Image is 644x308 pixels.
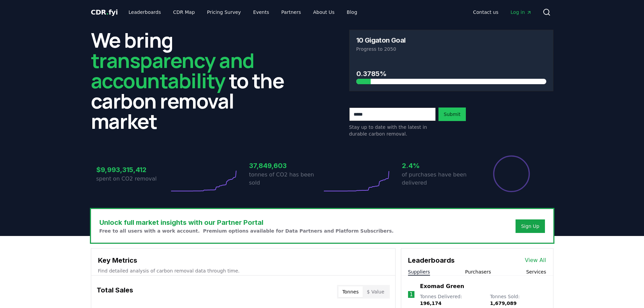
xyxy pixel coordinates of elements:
span: CDR fyi [91,8,118,16]
p: Progress to 2050 [356,46,546,52]
a: Pricing Survey [201,6,246,18]
a: Partners [276,6,306,18]
h3: 10 Gigaton Goal [356,37,406,44]
a: View All [525,256,546,264]
p: Stay up to date with the latest in durable carbon removal. [349,124,436,137]
p: Tonnes Delivered : [420,293,483,307]
span: Log in [510,9,531,16]
a: Log in [505,6,537,18]
h3: Key Metrics [98,255,388,265]
a: Sign Up [521,223,539,230]
h3: Unlock full market insights with our Partner Portal [99,217,394,228]
a: Contact us [468,6,504,18]
h3: Total Sales [97,285,133,299]
h3: 0.3785% [356,69,546,79]
button: Purchasers [465,268,491,275]
p: spent on CO2 removal [96,175,169,183]
p: Tonnes Sold : [490,293,546,307]
button: Submit [438,108,466,121]
div: Percentage of sales delivered [493,155,530,193]
h2: We bring to the carbon removal market [91,30,295,131]
a: Events [248,6,275,18]
button: Tonnes [338,286,363,297]
button: Sign Up [516,219,545,233]
button: Services [526,268,546,275]
a: CDR.fyi [91,7,118,17]
p: 1 [409,290,413,299]
p: Find detailed analysis of carbon removal data through time. [98,267,388,274]
p: of purchases have been delivered [402,171,475,187]
button: $ Value [363,286,388,297]
nav: Main [468,6,537,18]
span: . [106,8,109,16]
h3: 2.4% [402,161,475,171]
h3: Leaderboards [408,255,455,265]
a: CDR Map [168,6,200,18]
p: Free to all users with a work account. Premium options available for Data Partners and Platform S... [99,228,394,234]
button: Suppliers [408,268,430,275]
a: Leaderboards [123,6,166,18]
nav: Main [123,6,362,18]
p: tonnes of CO2 has been sold [249,171,322,187]
span: 196,174 [420,301,442,306]
a: About Us [308,6,340,18]
h3: 37,849,603 [249,161,322,171]
a: Exomad Green [420,282,464,290]
a: Blog [341,6,363,18]
span: transparency and accountability [91,46,254,94]
h3: $9,993,315,412 [96,165,169,175]
span: 1,679,089 [490,301,517,306]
